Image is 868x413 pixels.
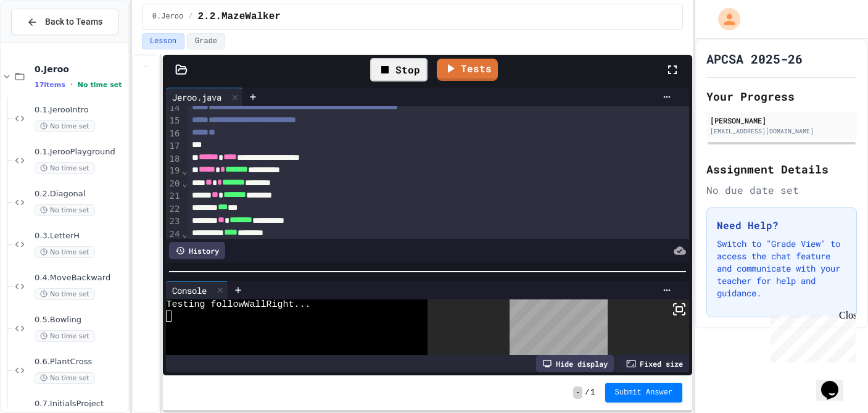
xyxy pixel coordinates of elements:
h1: APCSA 2025-26 [706,50,803,67]
div: 21 [166,190,181,202]
div: 22 [166,203,181,215]
span: 0.2.Diagonal [35,189,126,199]
span: 0.Jeroo [35,64,126,75]
span: No time set [35,288,95,300]
div: 24 [166,228,181,241]
span: Fold line [181,178,188,188]
iframe: chat widget [816,364,856,401]
span: 1 [590,388,595,398]
iframe: chat widget [766,310,856,362]
p: Switch to "Grade View" to access the chat feature and communicate with your teacher for help and ... [717,238,846,299]
span: No time set [35,246,95,258]
button: Lesson [142,33,184,49]
button: Grade [187,33,225,49]
div: 20 [166,178,181,190]
h2: Your Progress [706,88,857,105]
span: 0.5.Bowling [35,315,126,325]
div: Stop [370,58,428,81]
h3: Need Help? [717,218,846,233]
span: Submit Answer [615,388,673,398]
div: Chat with us now!Close [5,5,85,78]
span: / [188,12,192,22]
div: Fixed size [620,355,689,372]
span: 17 items [35,81,65,89]
div: 18 [166,153,181,165]
span: 0.6.PlantCross [35,357,126,367]
div: Console [166,281,228,299]
div: Jeroo.java [166,88,243,106]
div: [PERSON_NAME] [710,115,853,126]
span: 0.1.JerooIntro [35,105,126,115]
div: 17 [166,140,181,152]
span: 0.1.JerooPlayground [35,147,126,157]
span: Testing followWallRight... [166,299,310,311]
span: 0.4.MoveBackward [35,273,126,283]
span: Fold line [181,166,188,176]
h2: Assignment Details [706,161,857,178]
span: 2.2.MazeWalker [197,9,280,24]
div: 14 [166,102,181,115]
div: History [169,242,225,259]
span: No time set [35,162,95,174]
span: Fold line [181,229,188,239]
div: [EMAIL_ADDRESS][DOMAIN_NAME] [710,127,853,136]
span: No time set [35,204,95,216]
div: My Account [705,5,743,33]
span: No time set [35,330,95,342]
div: Jeroo.java [166,91,228,104]
span: No time set [78,81,122,89]
span: 0.7.InitialsProject [35,399,126,409]
div: 23 [166,215,181,228]
div: 16 [166,128,181,140]
span: No time set [35,120,95,132]
div: 19 [166,165,181,177]
span: - [573,386,582,399]
span: 0.Jeroo [152,12,183,22]
div: 15 [166,115,181,127]
div: Console [166,284,213,297]
div: No due date set [706,183,857,198]
span: No time set [35,372,95,384]
button: Submit Answer [605,383,683,403]
span: • [70,80,73,90]
span: Back to Teams [45,15,102,28]
button: Back to Teams [11,9,118,35]
span: / [585,388,589,398]
a: Tests [437,59,498,81]
div: Hide display [536,355,614,372]
span: 0.3.LetterH [35,231,126,241]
